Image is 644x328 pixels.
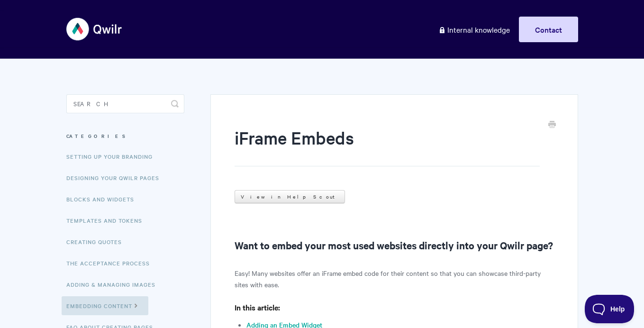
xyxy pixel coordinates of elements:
[235,237,553,253] h2: Want to embed your most used websites directly into your Qwilr page?
[235,126,539,166] h1: iFrame Embeds
[62,296,148,315] a: Embedding Content
[66,211,149,230] a: Templates and Tokens
[66,275,163,294] a: Adding & Managing Images
[235,190,345,203] a: View in Help Scout
[431,17,517,42] a: Internal knowledge
[66,11,123,47] img: Qwilr Help Center
[66,190,141,209] a: Blocks and Widgets
[66,128,184,145] h3: Categories
[66,147,160,166] a: Setting up your Branding
[235,302,280,312] strong: In this article:
[66,232,129,251] a: Creating Quotes
[548,120,556,130] a: Print this Article
[66,254,157,273] a: The Acceptance Process
[66,94,184,113] input: Search
[585,295,635,323] iframe: Toggle Customer Support
[519,17,578,42] a: Contact
[235,267,553,290] p: Easy! Many websites offer an iFrame embed code for their content so that you can showcase third-p...
[66,168,166,187] a: Designing Your Qwilr Pages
